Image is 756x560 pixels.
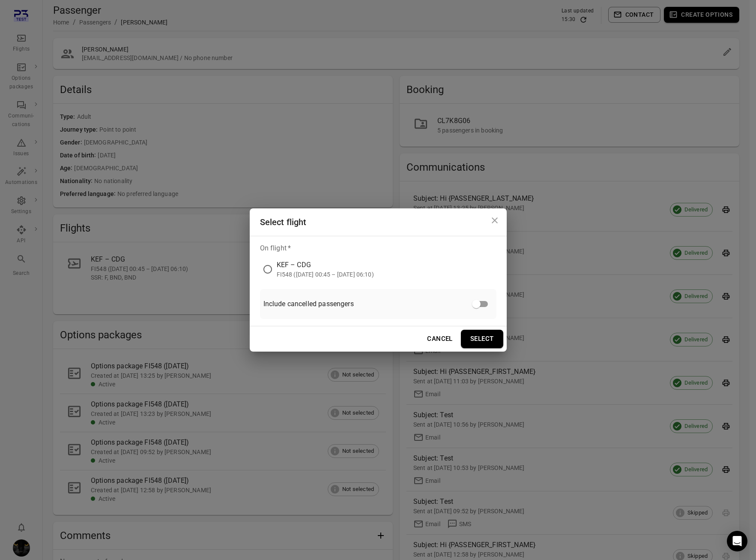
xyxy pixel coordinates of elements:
legend: On flight [260,243,291,253]
div: Include cancelled passengers [260,289,496,319]
button: Cancel [422,330,457,348]
button: Close dialog [486,212,503,229]
div: FI548 ([DATE] 00:45 – [DATE] 06:10) [277,270,374,279]
h2: Select flight [250,208,507,236]
button: Select [461,330,503,348]
div: Open Intercom Messenger [727,531,747,551]
div: KEF – CDG [277,260,374,270]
